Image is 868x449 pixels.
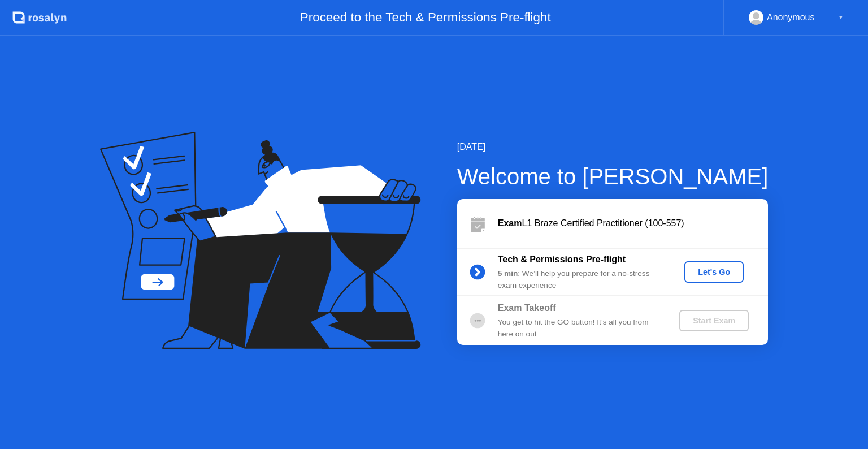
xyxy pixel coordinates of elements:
b: Exam [498,218,522,228]
div: Start Exam [684,316,744,325]
button: Start Exam [679,310,749,331]
div: Welcome to [PERSON_NAME] [457,159,769,193]
div: You get to hit the GO button! It’s all you from here on out [498,317,661,340]
b: 5 min [498,269,518,278]
button: Let's Go [684,261,744,283]
b: Exam Takeoff [498,303,556,313]
div: : We’ll help you prepare for a no-stress exam experience [498,268,661,291]
div: Anonymous [767,10,815,25]
div: [DATE] [457,140,769,154]
div: Let's Go [689,267,739,277]
b: Tech & Permissions Pre-flight [498,254,626,264]
div: L1 Braze Certified Practitioner (100-557) [498,217,768,230]
div: ▼ [838,10,844,25]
